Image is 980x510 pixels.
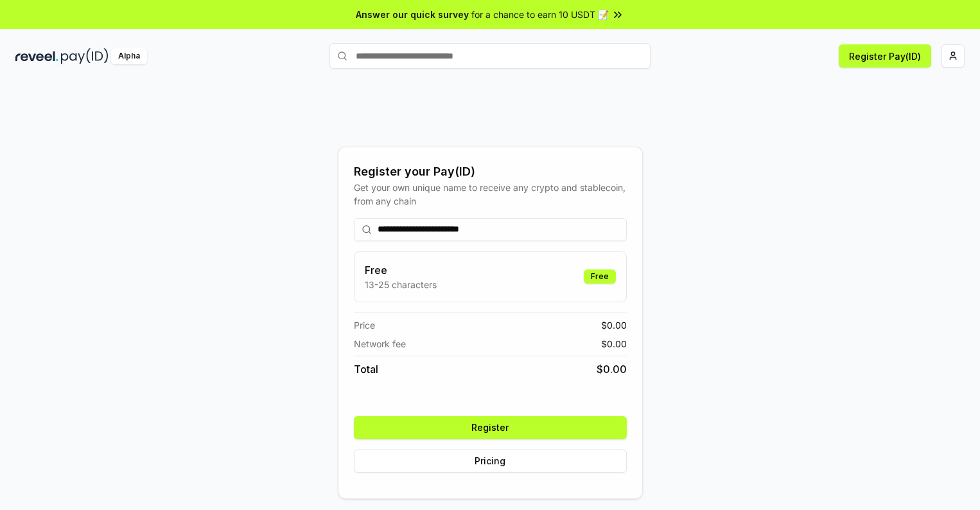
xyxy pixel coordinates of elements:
[601,337,627,351] span: $ 0.00
[601,318,627,332] span: $ 0.00
[354,416,627,439] button: Register
[111,48,147,64] div: Alpha
[61,48,109,64] img: pay_id
[597,361,627,377] span: $ 0.00
[354,337,406,351] span: Network fee
[15,48,58,64] img: reveel_dark
[354,450,627,473] button: Pricing
[471,8,609,21] span: for a chance to earn 10 USDT 📝
[354,163,627,181] div: Register your Pay(ID)
[354,361,378,377] span: Total
[365,278,437,291] p: 13-25 characters
[365,262,437,278] h3: Free
[584,269,616,284] div: Free
[839,44,931,68] button: Register Pay(ID)
[356,8,469,21] span: Answer our quick survey
[354,181,627,208] div: Get your own unique name to receive any crypto and stablecoin, from any chain
[354,318,375,332] span: Price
